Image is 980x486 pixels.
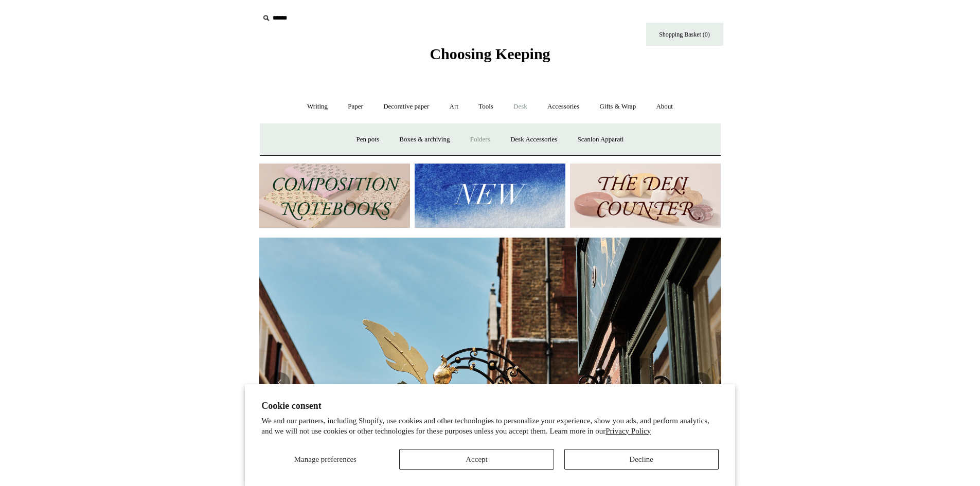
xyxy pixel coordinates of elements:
[270,372,290,393] button: Previous
[298,93,337,120] a: Writing
[338,93,372,120] a: Paper
[570,164,721,228] img: The Deli Counter
[690,372,711,393] button: Next
[374,93,438,120] a: Decorative paper
[440,93,468,120] a: Art
[564,449,719,470] button: Decline
[430,53,550,61] a: Choosing Keeping
[261,401,719,411] h2: Cookie consent
[294,455,357,463] span: Manage preferences
[461,126,500,153] a: Folders
[261,416,719,436] p: We and our partners, including Shopify, use cookies and other technologies to personalize your ex...
[261,449,389,470] button: Manage preferences
[399,449,554,470] button: Accept
[259,164,410,228] img: 202302 Composition ledgers.jpg__PID:69722ee6-fa44-49dd-a067-31375e5d54ec
[390,126,459,153] a: Boxes & archiving
[647,93,682,120] a: About
[605,427,651,435] a: Privacy Policy
[538,93,589,120] a: Accessories
[504,93,537,120] a: Desk
[568,126,633,153] a: Scanlon Apparati
[590,93,645,120] a: Gifts & Wrap
[415,164,565,228] img: New.jpg__PID:f73bdf93-380a-4a35-bcfe-7823039498e1
[469,93,503,120] a: Tools
[646,23,723,46] a: Shopping Basket (0)
[501,126,566,153] a: Desk Accessories
[347,126,388,153] a: Pen pots
[430,45,550,62] span: Choosing Keeping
